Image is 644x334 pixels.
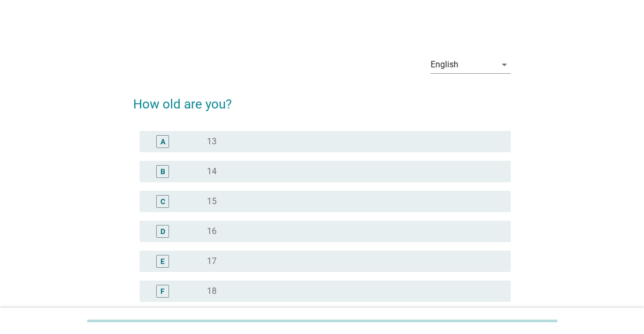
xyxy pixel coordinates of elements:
[207,256,217,267] label: 17
[207,166,217,177] label: 14
[498,58,511,71] i: arrow_drop_down
[160,196,165,207] div: C
[431,60,458,69] div: English
[160,226,165,237] div: D
[207,226,217,237] label: 16
[207,286,217,297] label: 18
[160,285,165,297] div: F
[160,136,165,147] div: A
[160,255,165,267] div: E
[207,136,217,147] label: 13
[160,166,165,177] div: B
[207,196,217,207] label: 15
[133,84,511,114] h2: How old are you?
